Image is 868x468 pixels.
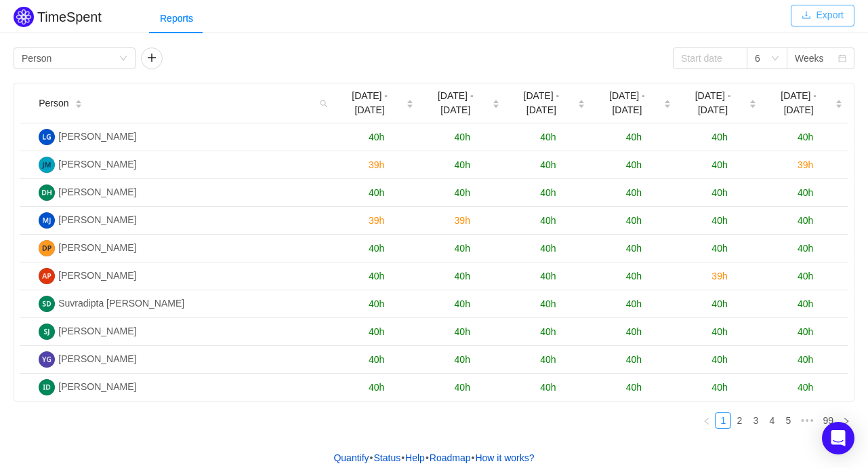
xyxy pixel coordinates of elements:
[798,159,813,170] span: 39h
[540,326,556,337] span: 40h
[711,132,727,142] span: 40h
[711,271,727,281] span: 39h
[540,215,556,226] span: 40h
[369,187,384,198] span: 40h
[58,242,136,253] span: [PERSON_NAME]
[58,187,136,197] span: [PERSON_NAME]
[578,98,585,102] i: icon: caret-up
[673,47,747,69] input: Start date
[791,5,854,26] button: icon: downloadExport
[401,452,405,463] span: •
[780,412,796,429] li: 5
[798,271,813,281] span: 40h
[455,187,470,198] span: 40h
[369,215,384,226] span: 39h
[472,452,475,463] span: •
[540,354,556,365] span: 40h
[798,132,813,142] span: 40h
[58,214,136,225] span: [PERSON_NAME]
[822,422,854,454] div: Open Intercom Messenger
[749,98,757,107] div: Sort
[796,412,818,429] li: Next 5 Pages
[798,215,813,226] span: 40h
[764,412,780,429] li: 4
[749,98,757,102] i: icon: caret-up
[14,7,34,27] img: Quantify logo
[596,89,658,117] span: [DATE] - [DATE]
[626,187,642,198] span: 40h
[819,413,838,428] a: 99
[455,326,470,337] span: 40h
[663,103,671,107] i: icon: caret-down
[75,98,83,107] div: Sort
[626,382,642,393] span: 40h
[748,413,763,428] a: 3
[58,326,136,336] span: [PERSON_NAME]
[406,103,413,107] i: icon: caret-down
[369,354,384,365] span: 40h
[795,48,824,69] div: Weeks
[58,270,136,281] span: [PERSON_NAME]
[768,89,829,117] span: [DATE] - [DATE]
[835,98,843,107] div: Sort
[626,298,642,309] span: 40h
[58,131,136,142] span: [PERSON_NAME]
[455,132,470,142] span: 40h
[455,298,470,309] span: 40h
[369,326,384,337] span: 40h
[626,243,642,254] span: 40h
[663,98,671,102] i: icon: caret-up
[796,412,818,429] span: •••
[39,157,55,173] img: JM
[781,413,795,428] a: 5
[731,412,747,429] li: 2
[369,159,384,170] span: 39h
[540,159,556,170] span: 40h
[798,382,813,393] span: 40h
[540,187,556,198] span: 40h
[455,354,470,365] span: 40h
[715,412,731,429] li: 1
[540,298,556,309] span: 40h
[149,3,204,34] div: Reports
[747,412,764,429] li: 3
[455,243,470,254] span: 40h
[835,103,843,107] i: icon: caret-down
[626,271,642,281] span: 40h
[818,412,838,429] li: 99
[798,243,813,254] span: 40h
[37,9,102,24] h2: TimeSpent
[711,243,727,254] span: 40h
[141,47,163,69] button: icon: plus
[764,413,779,428] a: 4
[711,382,727,393] span: 40h
[492,103,499,107] i: icon: caret-down
[771,54,779,64] i: icon: down
[798,298,813,309] span: 40h
[492,98,499,102] i: icon: caret-up
[39,240,55,256] img: DP
[626,159,642,170] span: 40h
[369,298,384,309] span: 40h
[39,184,55,201] img: DH
[711,159,727,170] span: 40h
[373,448,401,468] a: Status
[369,271,384,281] span: 40h
[39,296,55,312] img: SD
[626,132,642,142] span: 40h
[716,413,730,428] a: 1
[626,354,642,365] span: 40h
[58,353,136,364] span: [PERSON_NAME]
[540,271,556,281] span: 40h
[370,452,373,463] span: •
[732,413,747,428] a: 2
[39,212,55,229] img: MJ
[405,448,426,468] a: Help
[626,215,642,226] span: 40h
[511,89,573,117] span: [DATE] - [DATE]
[369,243,384,254] span: 40h
[314,83,333,123] i: icon: search
[798,187,813,198] span: 40h
[749,103,757,107] i: icon: caret-down
[39,129,55,145] img: LG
